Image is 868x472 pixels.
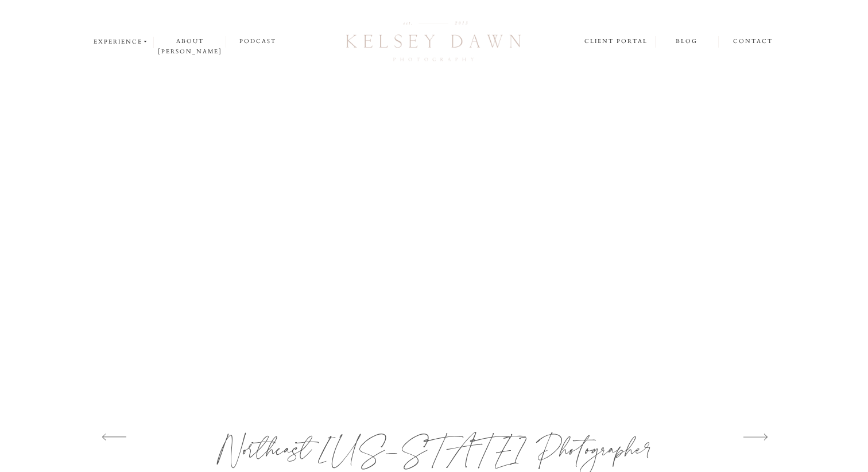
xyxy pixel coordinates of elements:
[655,36,718,47] a: blog
[584,36,649,48] a: client portal
[94,37,149,47] a: experience
[733,36,773,48] a: contact
[154,36,226,47] a: about [PERSON_NAME]
[226,36,289,47] a: podcast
